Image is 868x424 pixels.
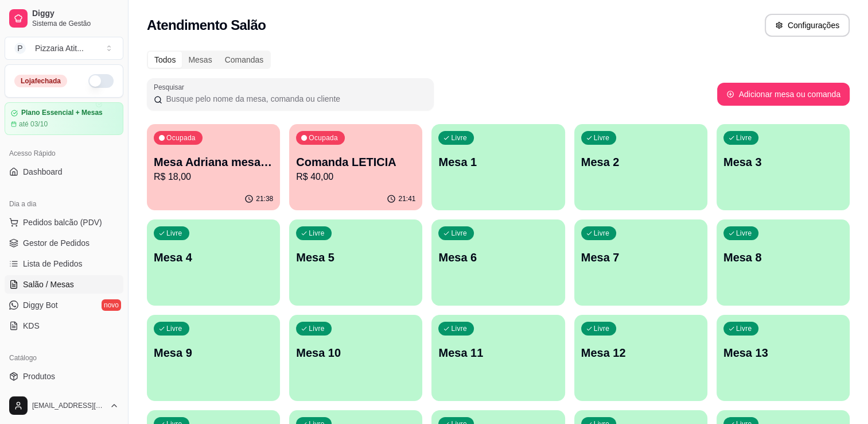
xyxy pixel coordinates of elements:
[296,170,415,184] p: R$ 40,00
[296,249,415,265] p: Mesa 5
[162,93,427,105] input: Pesquisar
[148,52,182,68] div: Todos
[431,315,565,401] button: LivreMesa 11
[594,133,610,142] p: Livre
[5,5,123,32] a: DiggySistema de Gestão
[154,82,188,92] label: Pesquisar
[147,315,280,401] button: LivreMesa 9
[451,133,467,142] p: Livre
[581,154,700,170] p: Mesa 2
[166,133,196,142] p: Ocupada
[154,249,273,265] p: Mesa 4
[717,219,850,306] button: LivreMesa 8
[765,14,850,37] button: Configurações
[5,367,123,386] a: Produtos
[581,249,700,265] p: Mesa 7
[5,37,123,60] button: Select a team
[23,166,63,178] span: Dashboard
[256,194,273,203] p: 21:38
[5,195,123,213] div: Dia a dia
[5,349,123,367] div: Catálogo
[5,144,123,163] div: Acesso Rápido
[147,124,280,210] button: OcupadaMesa Adriana mesa 15R$ 18,0021:38
[451,324,467,333] p: Livre
[182,52,218,68] div: Mesas
[717,83,850,106] button: Adicionar mesa ou comanda
[438,154,558,170] p: Mesa 1
[23,237,89,249] span: Gestor de Pedidos
[88,74,114,88] button: Alterar Status
[23,217,102,228] span: Pedidos balcão (PDV)
[23,299,58,311] span: Diggy Bot
[32,9,119,19] span: Diggy
[147,219,280,306] button: LivreMesa 4
[723,154,843,170] p: Mesa 3
[23,279,74,290] span: Salão / Mesas
[23,371,55,382] span: Produtos
[35,43,84,54] div: Pizzaria Atit ...
[5,163,123,181] a: Dashboard
[717,315,850,401] button: LivreMesa 13
[296,345,415,361] p: Mesa 10
[19,120,48,129] article: até 03/10
[5,255,123,273] a: Lista de Pedidos
[296,154,415,170] p: Comanda LETICIA
[431,124,565,210] button: LivreMesa 1
[5,392,123,419] button: [EMAIL_ADDRESS][DOMAIN_NAME]
[23,320,40,332] span: KDS
[594,324,610,333] p: Livre
[309,229,325,238] p: Livre
[5,213,123,232] button: Pedidos balcão (PDV)
[581,345,700,361] p: Mesa 12
[5,317,123,335] a: KDS
[289,124,422,210] button: OcupadaComanda LETICIAR$ 40,0021:41
[736,229,752,238] p: Livre
[5,296,123,314] a: Diggy Botnovo
[14,75,67,87] div: Loja fechada
[309,324,325,333] p: Livre
[14,43,26,54] span: P
[5,275,123,294] a: Salão / Mesas
[147,16,266,34] h2: Atendimento Salão
[21,109,103,117] article: Plano Essencial + Mesas
[398,194,415,203] p: 21:41
[594,229,610,238] p: Livre
[309,133,338,142] p: Ocupada
[166,324,182,333] p: Livre
[574,124,707,210] button: LivreMesa 2
[289,219,422,306] button: LivreMesa 5
[154,154,273,170] p: Mesa Adriana mesa 15
[5,234,123,252] a: Gestor de Pedidos
[574,219,707,306] button: LivreMesa 7
[451,229,467,238] p: Livre
[723,345,843,361] p: Mesa 13
[431,219,565,306] button: LivreMesa 6
[438,249,558,265] p: Mesa 6
[574,315,707,401] button: LivreMesa 12
[5,102,123,135] a: Plano Essencial + Mesasaté 03/10
[736,133,752,142] p: Livre
[438,345,558,361] p: Mesa 11
[154,345,273,361] p: Mesa 9
[219,52,270,68] div: Comandas
[723,249,843,265] p: Mesa 8
[32,19,119,28] span: Sistema de Gestão
[717,124,850,210] button: LivreMesa 3
[736,324,752,333] p: Livre
[289,315,422,401] button: LivreMesa 10
[154,170,273,184] p: R$ 18,00
[32,401,105,410] span: [EMAIL_ADDRESS][DOMAIN_NAME]
[166,229,182,238] p: Livre
[23,258,83,269] span: Lista de Pedidos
